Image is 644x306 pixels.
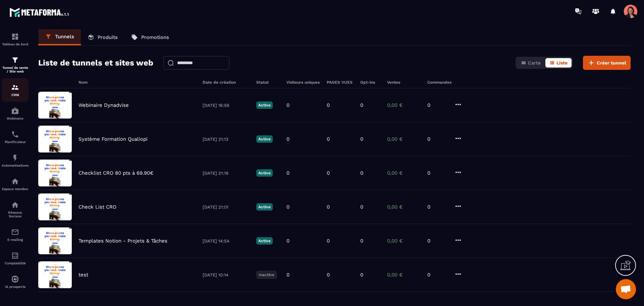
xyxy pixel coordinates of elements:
[141,34,169,40] p: Promotions
[2,223,29,247] a: emailemailE-mailing
[387,170,421,176] p: 0,00 €
[597,59,626,66] span: Créer tunnel
[2,172,29,196] a: automationsautomationsEspace membre
[2,164,29,167] p: Automatisations
[2,66,29,73] p: Tunnel de vente / Site web
[9,6,70,18] img: logo
[2,78,29,102] a: formationformationCRM
[38,227,72,254] img: image
[11,130,19,138] img: scheduler
[2,261,29,265] p: Comptabilité
[38,126,72,152] img: image
[327,204,330,210] p: 0
[203,80,250,85] h6: Date de création
[256,203,273,211] p: Active
[11,252,19,260] img: accountant
[256,101,273,109] p: Active
[2,28,29,51] a: formationformationTableau de bord
[203,103,250,108] p: [DATE] 16:56
[256,271,277,279] p: Inactive
[78,238,167,244] p: Templates Notion - Projets & Tâches
[427,204,447,210] p: 0
[327,170,330,176] p: 0
[427,136,447,142] p: 0
[2,187,29,191] p: Espace membre
[327,136,330,142] p: 0
[528,60,541,65] span: Carte
[203,238,250,244] p: [DATE] 14:54
[11,33,19,41] img: formation
[387,102,421,108] p: 0,00 €
[38,193,72,220] img: image
[78,170,154,176] p: Checklist CRO 80 pts à 69.90€
[427,238,447,244] p: 0
[360,204,363,210] p: 0
[78,80,196,85] h6: Nom
[2,285,29,289] p: IA prospects
[360,136,363,142] p: 0
[427,170,447,176] p: 0
[2,211,29,218] p: Réseaux Sociaux
[360,170,363,176] p: 0
[387,204,421,210] p: 0,00 €
[38,56,153,70] h2: Liste de tunnels et sites web
[2,42,29,46] p: Tableau de bord
[545,58,572,68] button: Liste
[2,140,29,144] p: Planificateur
[78,204,116,210] p: Check List CRO
[11,107,19,115] img: automations
[360,238,363,244] p: 0
[256,135,273,143] p: Active
[11,154,19,162] img: automations
[11,83,19,91] img: formation
[203,272,250,277] p: [DATE] 10:14
[286,136,289,142] p: 0
[360,272,363,278] p: 0
[203,205,250,210] p: [DATE] 21:01
[256,169,273,177] p: Active
[98,34,118,40] p: Produits
[427,102,447,108] p: 0
[286,238,289,244] p: 0
[286,272,289,278] p: 0
[427,80,451,85] h6: Commandes
[203,171,250,176] p: [DATE] 21:19
[327,80,354,85] h6: PAGES VUES
[256,237,273,245] p: Active
[11,177,19,185] img: automations
[203,137,250,142] p: [DATE] 21:13
[55,34,74,40] p: Tunnels
[11,56,19,64] img: formation
[387,136,421,142] p: 0,00 €
[327,238,330,244] p: 0
[387,238,421,244] p: 0,00 €
[2,196,29,223] a: social-networksocial-networkRéseaux Sociaux
[360,80,380,85] h6: Opt-ins
[78,272,88,278] p: test
[387,80,421,85] h6: Ventes
[286,170,289,176] p: 0
[2,93,29,97] p: CRM
[78,136,148,142] p: Système Formation Qualiopi
[38,92,72,119] img: image
[81,29,124,45] a: Produits
[616,279,636,299] a: Ouvrir le chat
[327,272,330,278] p: 0
[2,125,29,149] a: schedulerschedulerPlanificateur
[387,272,421,278] p: 0,00 €
[2,102,29,125] a: automationsautomationsWebinaire
[327,102,330,108] p: 0
[286,102,289,108] p: 0
[78,102,129,108] p: Webinaire Dynadvise
[286,80,320,85] h6: Visiteurs uniques
[124,29,176,45] a: Promotions
[2,51,29,78] a: formationformationTunnel de vente / Site web
[286,204,289,210] p: 0
[360,102,363,108] p: 0
[38,160,72,186] img: image
[2,247,29,270] a: accountantaccountantComptabilité
[556,60,568,65] span: Liste
[38,29,81,45] a: Tunnels
[2,117,29,120] p: Webinaire
[11,201,19,209] img: social-network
